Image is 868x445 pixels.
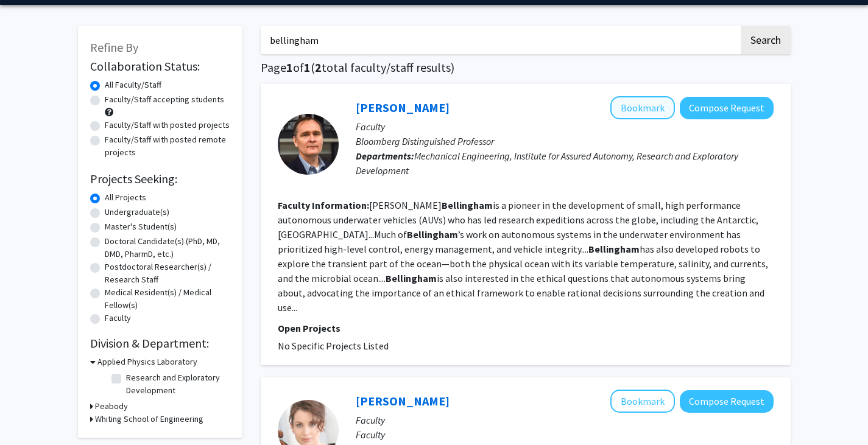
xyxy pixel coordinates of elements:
[105,206,169,219] label: Undergraduate(s)
[442,199,493,211] b: Bellingham
[105,119,230,131] label: Faculty/Staff with posted projects
[105,133,230,159] label: Faculty/Staff with posted remote projects
[304,60,311,75] span: 1
[610,96,675,119] button: Add James Bellingham to Bookmarks
[105,79,161,91] label: All Faculty/Staff
[356,150,738,177] span: Mechanical Engineering, Institute for Assured Autonomy, Research and Exploratory Development
[680,390,774,413] button: Compose Request to Renate Falkner
[90,172,230,186] h2: Projects Seeking:
[278,199,768,314] fg-read-more: [PERSON_NAME] is a pioneer in the development of small, high performance autonomous underwater ve...
[261,60,791,75] h1: Page of ( total faculty/staff results)
[105,261,230,286] label: Postdoctoral Researcher(s) / Research Staff
[95,400,128,413] h3: Peabody
[407,228,458,240] b: Bellingham
[90,59,230,74] h2: Collaboration Status:
[95,413,203,426] h3: Whiting School of Engineering
[356,100,450,115] a: [PERSON_NAME]
[680,97,774,119] button: Compose Request to James Bellingham
[105,235,230,261] label: Doctoral Candidate(s) (PhD, MD, DMD, PharmD, etc.)
[588,243,640,255] b: Bellingham
[610,390,675,413] button: Add Renate Falkner to Bookmarks
[105,312,131,324] label: Faculty
[105,93,224,106] label: Faculty/Staff accepting students
[741,26,791,54] button: Search
[356,134,774,149] p: Bloomberg Distinguished Professor
[386,272,437,284] b: Bellingham
[278,340,389,352] span: No Specific Projects Listed
[261,26,739,54] input: Search Keywords
[278,321,774,335] p: Open Projects
[105,191,146,204] label: All Projects
[278,199,369,211] b: Faculty Information:
[315,60,322,75] span: 2
[9,390,52,436] iframe: Chat
[356,413,774,427] p: Faculty
[356,393,450,408] a: [PERSON_NAME]
[90,336,230,351] h2: Division & Department:
[356,150,414,162] b: Departments:
[126,371,227,397] label: Research and Exploratory Development
[105,286,230,312] label: Medical Resident(s) / Medical Fellow(s)
[105,220,177,233] label: Master's Student(s)
[356,427,774,442] p: Faculty
[90,40,138,55] span: Refine By
[97,356,197,368] h3: Applied Physics Laboratory
[286,60,293,75] span: 1
[356,119,774,134] p: Faculty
